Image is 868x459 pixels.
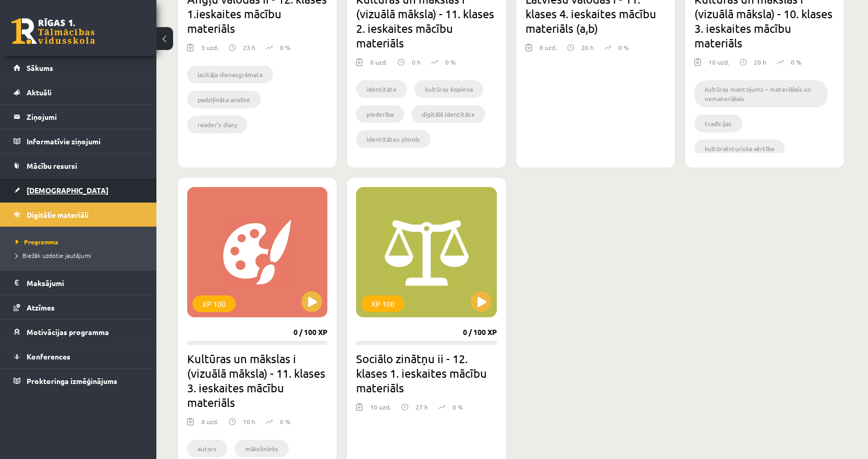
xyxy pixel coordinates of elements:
[27,88,52,97] span: Aktuāli
[27,271,143,295] legend: Maksājumi
[412,57,421,67] p: 0 h
[235,440,289,457] li: mākslinieks
[618,43,629,52] p: 0 %
[14,154,143,178] a: Mācību resursi
[280,43,290,52] p: 0 %
[14,369,143,393] a: Proktoringa izmēģinājums
[27,185,108,195] span: [DEMOGRAPHIC_DATA]
[27,352,70,361] span: Konferences
[14,80,143,104] a: Aktuāli
[754,57,766,67] p: 20 h
[201,43,218,58] div: 3 uzd.
[187,66,273,83] li: lasītāja dienasgrāmata
[14,295,143,319] a: Atzīmes
[243,417,255,426] p: 10 h
[356,105,404,123] li: piederība
[16,251,91,259] span: Biežāk uzdotie jautājumi
[411,105,485,123] li: digitālā identitāte
[27,376,117,386] span: Proktoringa izmēģinājums
[187,116,247,133] li: reader’s diary
[694,80,827,107] li: kultūras mantojums – materiālais un nemateriālais
[791,57,801,67] p: 0 %
[414,80,483,98] li: kultūras kopiena
[187,351,327,410] h2: Kultūras un mākslas i (vizuālā māksla) - 11. klases 3. ieskaites mācību materiāls
[356,80,407,98] li: identitāte
[187,440,227,457] li: autors
[27,129,143,153] legend: Informatīvie ziņojumi
[14,320,143,344] a: Motivācijas programma
[27,210,89,219] span: Digitālie materiāli
[27,63,53,72] span: Sākums
[415,402,428,412] p: 27 h
[370,57,387,73] div: 8 uzd.
[16,238,58,246] span: Programma
[27,105,143,129] legend: Ziņojumi
[370,402,391,418] div: 10 uzd.
[14,271,143,295] a: Maksājumi
[708,57,729,73] div: 10 uzd.
[361,295,405,312] div: XP 100
[280,417,290,426] p: 0 %
[14,56,143,80] a: Sākums
[356,351,496,395] h2: Sociālo zinātņu ii - 12. klases 1. ieskaites mācību materiāls
[16,237,146,246] a: Programma
[14,344,143,368] a: Konferences
[14,105,143,129] a: Ziņojumi
[243,43,255,52] p: 23 h
[14,129,143,153] a: Informatīvie ziņojumi
[11,18,95,44] a: Rīgas 1. Tālmācības vidusskola
[694,140,785,157] li: kultūrvēsturiska vērtība
[192,295,236,312] div: XP 100
[27,303,55,312] span: Atzīmes
[27,161,77,170] span: Mācību resursi
[540,43,557,58] div: 8 uzd.
[694,115,742,132] li: tradīcijas
[27,327,109,337] span: Motivācijas programma
[187,91,261,108] li: padziļināta analīze
[201,417,218,432] div: 8 uzd.
[581,43,594,52] p: 20 h
[14,203,143,227] a: Digitālie materiāli
[356,130,431,148] li: identitātes zīmols
[16,251,146,260] a: Biežāk uzdotie jautājumi
[453,402,463,412] p: 0 %
[445,57,456,67] p: 0 %
[14,178,143,202] a: [DEMOGRAPHIC_DATA]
